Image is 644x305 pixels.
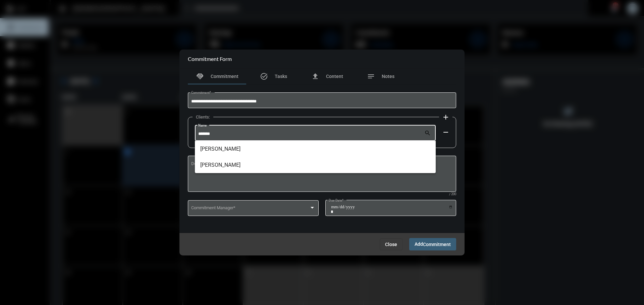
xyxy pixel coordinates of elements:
button: Close [380,238,402,250]
span: Close [385,242,397,247]
span: Add [415,241,451,247]
span: [PERSON_NAME] [200,157,430,173]
mat-icon: handshake [196,72,204,80]
span: Content [326,74,343,79]
button: AddCommitment [409,238,456,250]
mat-icon: task_alt [260,72,268,80]
span: Commitment [211,74,238,79]
mat-icon: search [424,130,432,138]
span: Commitment [423,242,451,247]
span: Notes [382,74,394,79]
span: Tasks [275,74,287,79]
mat-icon: file_upload [311,72,319,80]
label: Clients: [193,115,213,120]
mat-icon: remove [442,128,450,136]
mat-icon: notes [367,72,375,80]
h2: Commitment Form [188,56,232,62]
span: [PERSON_NAME] [200,141,430,157]
mat-icon: add [442,113,450,121]
mat-hint: / 200 [449,193,456,196]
